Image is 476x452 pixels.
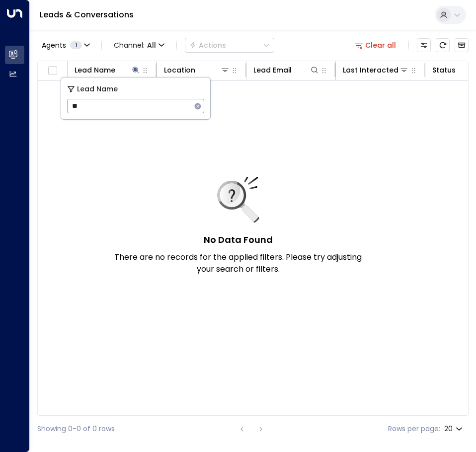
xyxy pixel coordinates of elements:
h5: No Data Found [204,233,273,246]
button: Clear all [351,38,400,52]
div: Lead Email [253,64,319,76]
button: Archived Leads [455,38,469,52]
div: Location [164,64,195,76]
a: Leads & Conversations [40,9,134,20]
button: Customize [417,38,431,52]
div: Showing 0-0 of 0 rows [37,424,115,434]
button: Actions [185,38,274,53]
div: Status [432,64,456,76]
span: All [147,41,156,49]
button: Channel:All [110,38,168,52]
span: Refresh [436,38,450,52]
div: Actions [189,41,226,50]
div: Button group with a nested menu [185,38,274,53]
div: 20 [444,422,465,436]
label: Rows per page: [388,424,440,434]
div: Location [164,64,230,76]
span: Channel: [110,38,168,52]
div: Lead Name [75,64,115,76]
div: Lead Email [253,64,292,76]
span: Toggle select all [46,65,59,77]
button: Agents1 [37,38,93,52]
nav: pagination navigation [236,423,267,435]
span: 1 [70,41,82,49]
span: Agents [42,42,66,49]
p: There are no records for the applied filters. Please try adjusting your search or filters. [114,251,362,275]
span: Lead Name [77,83,118,95]
div: Lead Name [75,64,141,76]
div: Last Interacted [343,64,409,76]
div: Last Interacted [343,64,398,76]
